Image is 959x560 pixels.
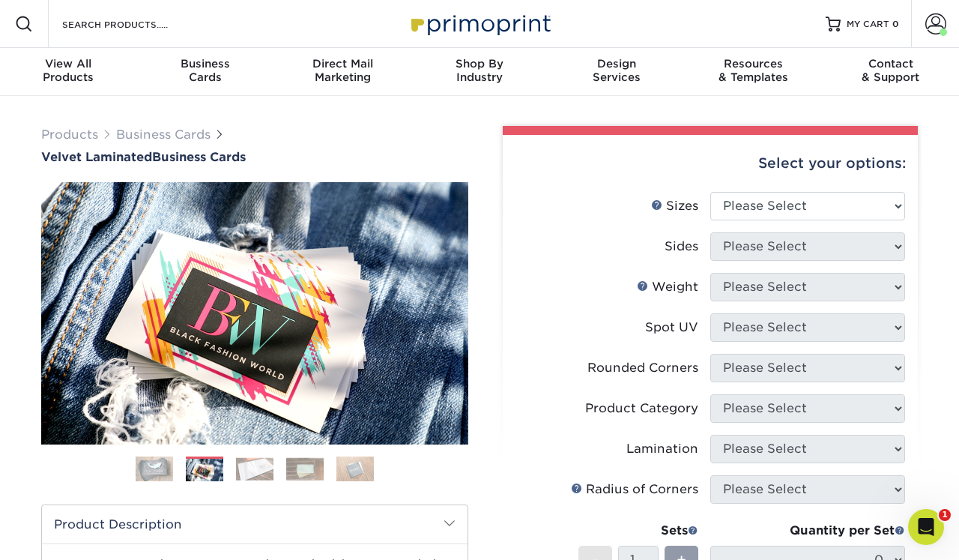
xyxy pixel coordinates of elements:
img: Business Cards 01 [136,451,173,488]
img: Business Cards 05 [336,456,374,482]
div: Sides [665,238,698,256]
h1: Business Cards [41,150,468,164]
img: Primoprint [405,7,554,40]
img: Velvet Laminated 02 [41,182,468,445]
a: BusinessCards [137,48,274,96]
iframe: Intercom live chat [908,509,944,545]
span: 1 [939,509,951,521]
a: Products [41,127,98,142]
span: Design [548,57,685,70]
span: MY CART [847,18,889,31]
span: Contact [822,57,959,70]
a: Direct MailMarketing [274,48,411,96]
span: Resources [685,57,822,70]
a: DesignServices [548,48,685,96]
img: Business Cards 04 [286,457,324,481]
div: Services [548,57,685,84]
div: Lamination [626,440,698,458]
a: Contact& Support [822,48,959,96]
input: SEARCH PRODUCTS..... [61,15,207,33]
span: Direct Mail [274,57,411,70]
div: Radius of Corners [571,481,698,499]
div: & Templates [685,57,822,84]
div: Quantity per Set [710,522,905,540]
span: 0 [892,19,899,29]
div: Weight [637,278,698,296]
div: Cards [137,57,274,84]
span: Velvet Laminated [41,150,152,164]
img: Business Cards 03 [236,457,273,481]
a: Resources& Templates [685,48,822,96]
div: Industry [411,57,548,84]
div: & Support [822,57,959,84]
div: Product Category [585,400,698,418]
a: Velvet LaminatedBusiness Cards [41,150,468,164]
div: Sizes [651,197,698,215]
div: Sets [578,522,698,540]
div: Select your options: [515,135,906,192]
span: Business [137,57,274,70]
a: Shop ByIndustry [411,48,548,96]
span: Shop By [411,57,548,70]
div: Marketing [274,57,411,84]
div: Spot UV [645,319,698,337]
h2: Product Description [42,505,468,544]
div: Rounded Corners [587,359,698,377]
a: Business Cards [116,127,211,142]
img: Business Cards 02 [186,459,223,482]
